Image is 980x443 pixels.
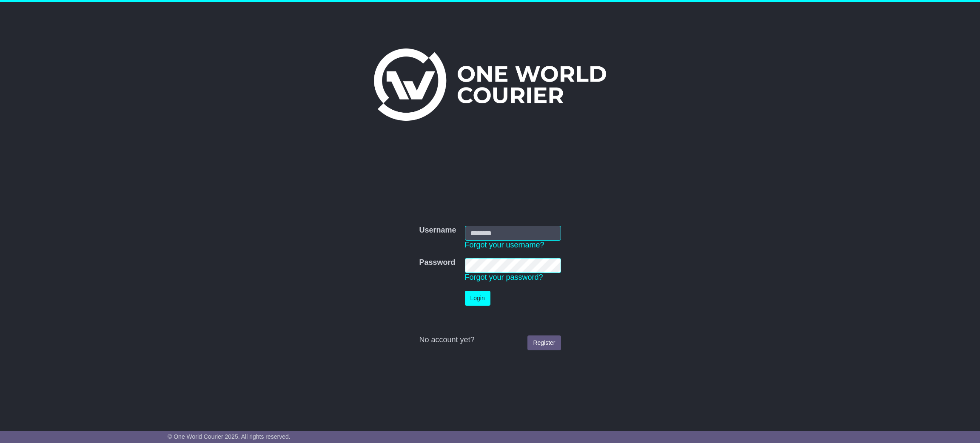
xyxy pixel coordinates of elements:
[419,226,456,235] label: Username
[527,335,561,350] a: Register
[374,48,606,121] img: One World
[465,273,543,281] a: Forgot your password?
[465,291,490,306] button: Login
[419,258,455,267] label: Password
[419,335,561,345] div: No account yet?
[168,433,291,440] span: © One World Courier 2025. All rights reserved.
[465,241,544,249] a: Forgot your username?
